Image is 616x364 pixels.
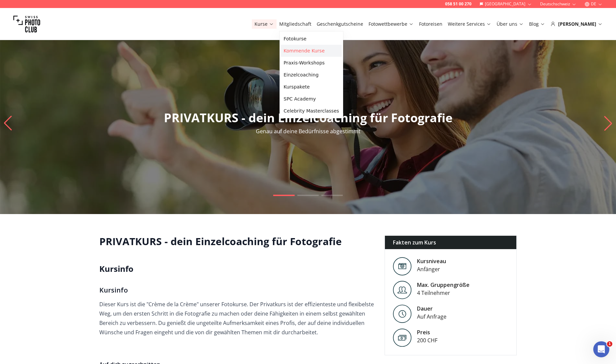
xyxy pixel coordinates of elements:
a: Fotokurse [281,33,342,45]
img: Level [393,305,412,323]
div: [PERSON_NAME] [550,21,603,27]
div: Fakten zum Kurs [385,236,516,249]
div: Anfänger [417,265,446,273]
img: Level [393,281,412,299]
button: Fotowettbewerbe [366,19,416,29]
button: Kurse [252,19,277,29]
a: Einzelcoaching [281,69,342,81]
a: Blog [529,21,545,27]
a: Geschenkgutscheine [317,21,363,27]
h3: Kursinfo [99,285,374,296]
p: Dieser Kurs ist die "Crème de la Crème" unserer Fotokurse. Der Privatkurs ist der effizienteste u... [99,300,374,337]
h2: Kursinfo [99,263,374,274]
button: Über uns [494,19,526,29]
button: Weitere Services [445,19,494,29]
a: Celebrity Masterclasses [281,105,342,117]
div: Dauer [417,305,446,313]
a: Weitere Services [448,21,491,27]
img: Level [393,257,412,276]
a: 058 51 00 270 [445,1,472,7]
div: Auf Anfrage [417,313,446,321]
div: 200 CHF [417,336,437,344]
a: Praxis-Workshops [281,57,342,69]
button: Blog [526,19,548,29]
button: Geschenkgutscheine [314,19,366,29]
button: Fotoreisen [416,19,445,29]
a: Fotowettbewerbe [369,21,414,27]
iframe: Intercom live chat [593,341,609,357]
img: Swiss photo club [13,11,40,37]
div: 4 Teilnehmer [417,289,470,297]
h1: PRIVATKURS - dein Einzelcoaching für Fotografie [99,235,374,247]
span: 1 [607,341,612,347]
button: Mitgliedschaft [277,19,314,29]
div: Preis [417,328,437,336]
div: Kursniveau [417,257,446,265]
a: Fotoreisen [419,21,442,27]
a: Kurspakete [281,81,342,93]
a: Über uns [497,21,524,27]
a: SPC Academy [281,93,342,105]
a: Kurse [254,21,274,27]
a: Kommende Kurse [281,45,342,57]
a: Mitgliedschaft [279,21,311,27]
div: Max. Gruppengröße [417,281,470,289]
img: Preis [393,328,412,347]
